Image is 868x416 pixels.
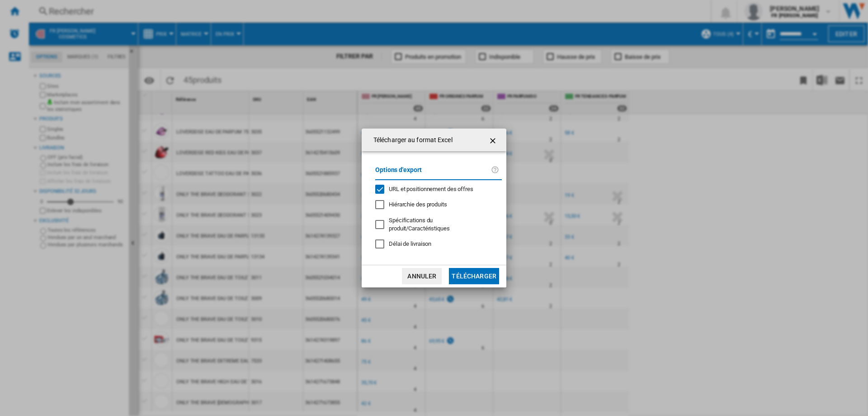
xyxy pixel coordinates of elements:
[485,131,503,149] button: getI18NText('BUTTONS.CLOSE_DIALOG')
[389,217,450,232] span: Spécifications du produit/Caractéristiques
[375,185,495,193] md-checkbox: URL et positionnement des offres
[389,201,447,208] span: Hiérarchie des produits
[402,268,442,284] button: Annuler
[375,240,502,249] md-checkbox: Délai de livraison
[389,216,495,233] div: S'applique uniquement à la vision catégorie
[488,135,499,146] ng-md-icon: getI18NText('BUTTONS.CLOSE_DIALOG')
[375,201,495,209] md-checkbox: Hiérarchie des produits
[369,136,453,145] h4: Télécharger au format Excel
[389,186,473,192] span: URL et positionnement des offres
[389,240,431,247] span: Délai de livraison
[449,268,499,284] button: Télécharger
[375,165,491,182] label: Options d'export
